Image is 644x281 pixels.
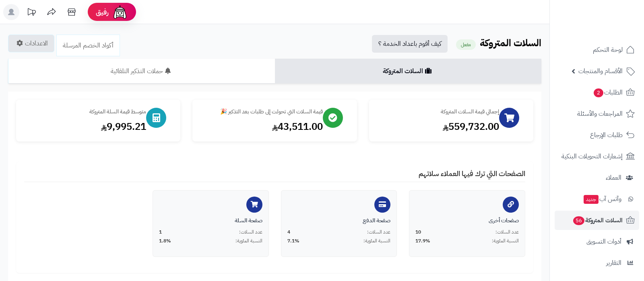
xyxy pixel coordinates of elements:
[200,108,322,116] div: قيمة السلات التي تحولت إلى طلبات بعد التذكير 🎉
[480,36,541,50] b: السلات المتروكة
[159,217,262,225] div: صفحة السلة
[363,238,390,244] span: النسبة المئوية:
[555,253,639,273] a: التقارير
[24,108,146,116] div: متوسط قيمة السلة المتروكة
[606,172,621,183] span: العملاء
[235,238,262,244] span: النسبة المئوية:
[377,120,499,133] div: 559,732.00
[589,21,636,37] img: logo-2.png
[586,236,621,247] span: أدوات التسويق
[555,189,639,209] a: وآتس آبجديد
[555,147,639,166] a: إشعارات التحويلات البنكية
[287,217,391,225] div: صفحة الدفع
[415,217,519,225] div: صفحات أخرى
[555,125,639,145] a: طلبات الإرجاع
[8,59,275,84] a: حملات التذكير التلقائية
[8,35,54,52] a: الاعدادات
[21,4,41,22] a: تحديثات المنصة
[377,108,499,116] div: إجمالي قيمة السلات المتروكة
[555,211,639,230] a: السلات المتروكة56
[555,40,639,59] a: لوحة التحكم
[492,238,519,244] span: النسبة المئوية:
[593,44,623,55] span: لوحة التحكم
[415,238,430,244] span: 17.9%
[239,229,262,236] span: عدد السلات:
[159,229,162,236] span: 1
[159,238,171,244] span: 1.8%
[24,170,525,182] h4: الصفحات التي ترك فيها العملاء سلاتهم
[606,257,621,269] span: التقارير
[287,229,290,236] span: 4
[561,151,623,162] span: إشعارات التحويلات البنكية
[24,120,146,133] div: 9,995.21
[372,35,448,53] a: كيف أقوم باعداد الخدمة ؟
[56,35,120,56] a: أكواد الخصم المرسلة
[577,108,623,119] span: المراجعات والأسئلة
[287,238,299,244] span: 7.1%
[594,88,603,97] span: 2
[573,216,584,225] span: 56
[555,168,639,187] a: العملاء
[495,229,519,236] span: عدد السلات:
[555,232,639,251] a: أدوات التسويق
[584,195,599,204] span: جديد
[593,87,623,98] span: الطلبات
[555,104,639,123] a: المراجعات والأسئلة
[200,120,322,133] div: 43,511.00
[583,193,621,205] span: وآتس آب
[112,4,128,20] img: ai-face.png
[367,229,390,236] span: عدد السلات:
[572,215,623,226] span: السلات المتروكة
[415,229,421,236] span: 10
[555,83,639,102] a: الطلبات2
[275,59,542,84] a: السلات المتروكة
[590,129,623,141] span: طلبات الإرجاع
[578,66,623,77] span: الأقسام والمنتجات
[456,39,476,50] small: مفعل
[96,7,109,17] span: رفيق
